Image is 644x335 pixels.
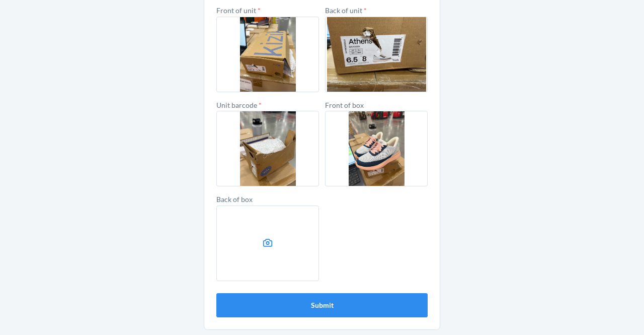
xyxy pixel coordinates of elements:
[216,293,428,317] button: Submit
[216,6,261,15] label: Front of unit
[325,101,364,109] label: Front of box
[216,101,262,109] label: Unit barcode
[216,195,253,204] label: Back of box
[325,6,367,15] label: Back of unit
